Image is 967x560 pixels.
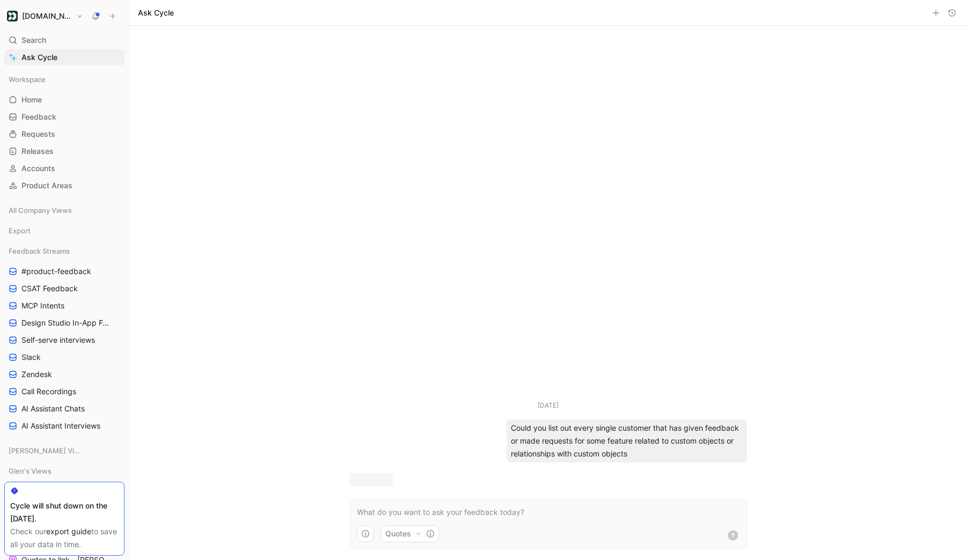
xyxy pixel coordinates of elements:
span: Design Studio In-App Feedback [21,318,112,328]
a: Ask Cycle [4,49,124,65]
a: Product Areas [4,178,124,194]
div: Search [4,32,124,48]
div: All Company Views [4,202,124,218]
div: [PERSON_NAME] Views [4,443,124,459]
a: AI Assistant Interviews [4,418,124,434]
a: Requests [4,126,124,142]
span: Search [21,34,46,47]
span: Feedback [21,112,56,122]
span: Home [21,94,42,105]
span: Glen's Views [9,466,52,476]
div: [PERSON_NAME] Views [4,443,124,462]
span: MCP Intents [21,300,64,311]
a: Zendesk [4,366,124,382]
a: Home [4,92,124,108]
div: [DATE] [538,400,559,411]
span: Self-serve interviews [21,335,95,345]
div: Glen's Views [4,463,124,479]
a: Feedback [4,109,124,125]
a: Releases [4,143,124,159]
div: Export [4,223,124,242]
div: Feedback Streams [4,243,124,259]
span: AI Assistant Chats [21,403,85,414]
span: Feedback Streams [9,246,70,256]
div: All Company Views [4,202,124,222]
span: Zendesk [21,369,52,380]
a: CSAT Feedback [4,281,124,297]
img: Customer.io [7,11,18,21]
span: CSAT Feedback [21,283,78,294]
span: Releases [21,146,54,157]
span: Requests [21,129,55,139]
span: Call Recordings [21,386,76,397]
div: Could you list out every single customer that has given feedback or made requests for some featur... [507,419,747,462]
div: Feedback Streams#product-feedbackCSAT FeedbackMCP IntentsDesign Studio In-App FeedbackSelf-serve ... [4,243,124,434]
a: Accounts [4,160,124,176]
a: Call Recordings [4,384,124,400]
a: MCP Intents [4,298,124,314]
span: Product Areas [21,180,72,191]
div: Check our to save all your data in time. [10,525,119,551]
span: Slack [21,352,41,363]
span: #product-feedback [21,266,91,277]
a: Self-serve interviews [4,332,124,348]
span: Workspace [9,74,46,85]
h1: Ask Cycle [138,8,174,18]
div: Export [4,223,124,239]
h1: [DOMAIN_NAME] [22,11,72,21]
button: Quotes [380,525,439,542]
span: Export [9,225,31,236]
div: Cycle will shut down on the [DATE]. [10,499,119,525]
a: Design Studio In-App Feedback [4,315,124,331]
a: #product-feedback [4,263,124,279]
span: Ask Cycle [21,51,57,64]
a: export guide [46,527,91,536]
a: AI Assistant Chats [4,401,124,417]
span: [PERSON_NAME] Views [9,445,82,456]
a: Slack [4,349,124,365]
button: Customer.io[DOMAIN_NAME] [4,9,86,24]
span: Accounts [21,163,55,174]
span: AI Assistant Interviews [21,421,100,431]
span: All Company Views [9,205,72,216]
div: Workspace [4,71,124,87]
